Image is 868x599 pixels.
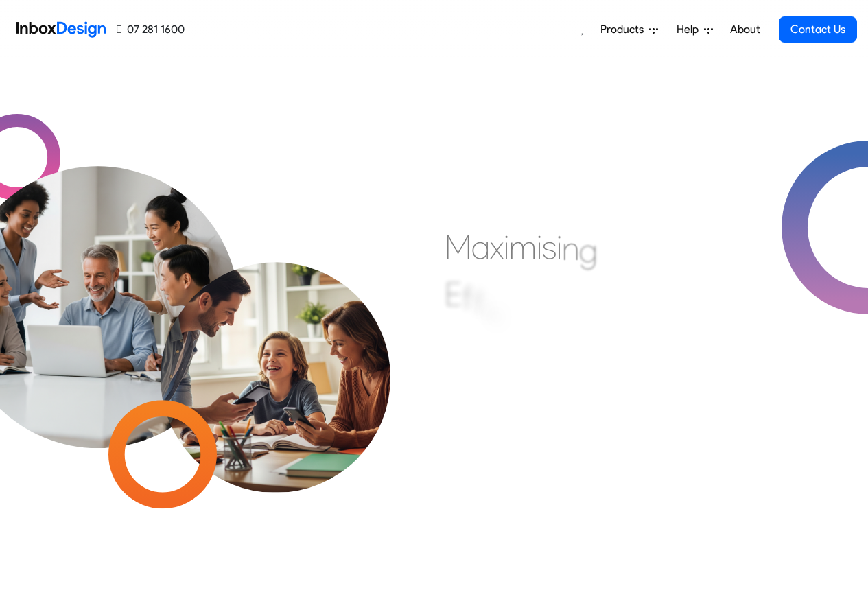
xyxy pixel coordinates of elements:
div: x [490,226,504,268]
div: E [445,274,462,315]
div: Maximising Efficient & Engagement, Connecting Schools, Families, and Students. [445,226,777,432]
a: About [726,16,764,43]
span: Help [677,21,704,38]
img: parents_with_child.png [132,205,419,493]
div: i [556,226,562,268]
div: n [562,228,579,269]
div: g [579,230,598,271]
a: 07 281 1600 [117,21,185,38]
div: i [537,226,542,268]
div: e [511,307,528,349]
a: Products [595,16,664,43]
div: a [471,226,490,268]
div: f [462,277,473,318]
div: f [473,281,484,322]
a: Contact Us [779,16,857,43]
div: i [484,287,489,328]
span: Products [600,21,649,38]
div: c [489,293,506,334]
div: i [506,300,511,341]
div: M [445,226,471,268]
div: m [509,226,537,268]
div: i [504,226,509,268]
div: s [542,226,556,268]
a: Help [671,16,718,43]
